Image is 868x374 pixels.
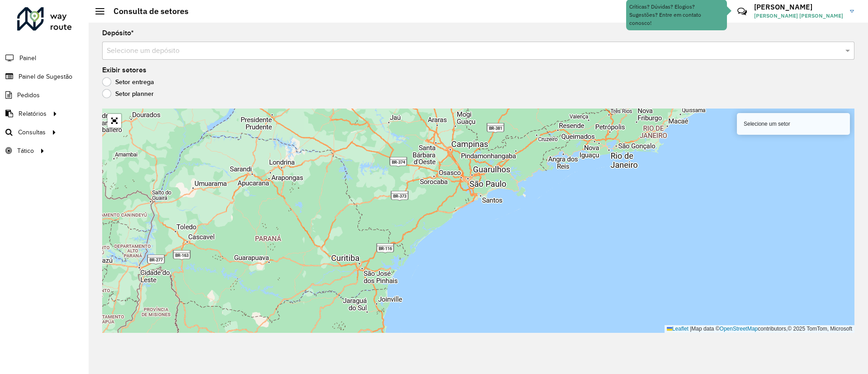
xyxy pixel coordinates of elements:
span: Consultas [18,128,46,137]
span: Painel [19,53,36,63]
div: Map data © contributors,© 2025 TomTom, Microsoft [665,325,854,333]
span: Tático [17,146,34,156]
label: Setor entrega [102,77,154,86]
a: Abrir mapa em tela cheia [108,114,121,128]
h3: [PERSON_NAME] [754,3,843,11]
label: Setor planner [102,89,154,98]
span: [PERSON_NAME] [PERSON_NAME] [754,12,843,20]
label: Exibir setores [102,65,146,76]
span: Painel de Sugestão [19,72,72,81]
a: Leaflet [667,326,689,332]
h2: Consulta de setores [104,6,189,16]
span: Pedidos [17,90,40,100]
a: OpenStreetMap [720,326,758,332]
span: Relatórios [19,109,47,118]
div: Selecione um setor [737,113,850,135]
span: | [690,326,691,332]
a: Contato Rápido [732,2,752,21]
label: Depósito [102,28,134,38]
